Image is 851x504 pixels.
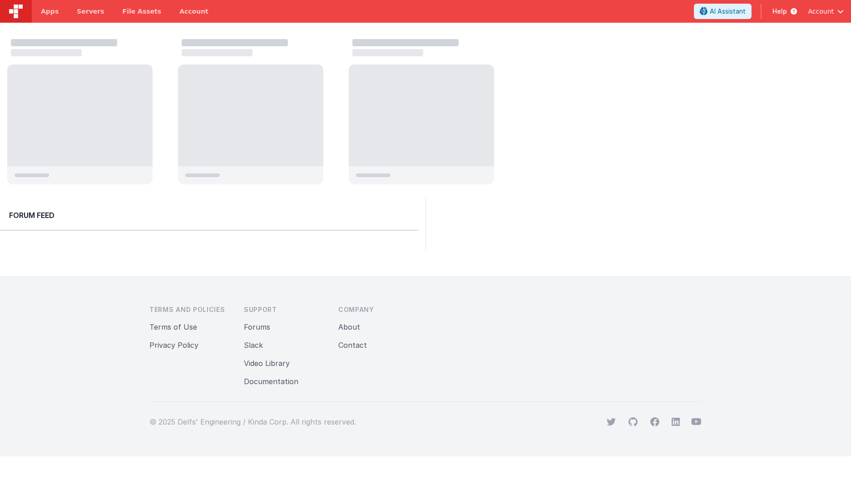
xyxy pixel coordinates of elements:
[149,416,356,427] p: © 2025 Delfs' Engineering / Kinda Corp. All rights reserved.
[244,358,290,369] button: Video Library
[338,340,367,351] button: Contact
[9,210,409,221] h2: Forum Feed
[694,4,752,19] button: AI Assistant
[338,321,360,332] button: About
[244,305,324,314] h3: Support
[123,7,162,16] span: File Assets
[710,7,746,16] span: AI Assistant
[244,376,298,387] button: Documentation
[338,322,360,331] a: About
[149,322,197,331] a: Terms of Use
[149,305,229,314] h3: Terms and Policies
[244,340,263,351] button: Slack
[671,417,680,426] svg: viewBox="0 0 24 24" aria-hidden="true">
[808,7,844,16] button: Account
[77,7,104,16] span: Servers
[244,341,263,350] a: Slack
[244,321,270,332] button: Forums
[808,7,834,16] span: Account
[41,7,59,16] span: Apps
[338,305,418,314] h3: Company
[149,341,198,350] a: Privacy Policy
[772,7,787,16] span: Help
